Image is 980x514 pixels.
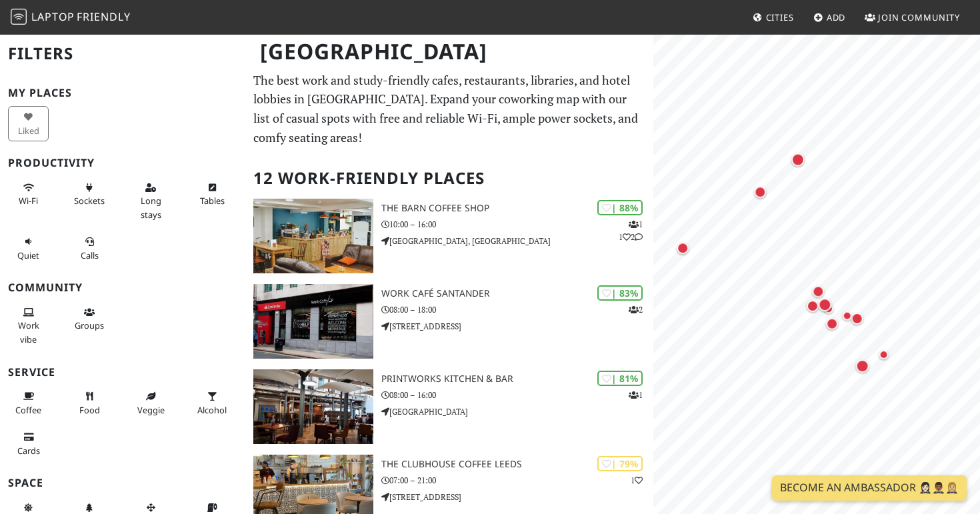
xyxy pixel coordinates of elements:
h2: 12 Work-Friendly Places [253,158,646,199]
a: The Barn Coffee Shop | 88% 112 The Barn Coffee Shop 10:00 – 16:00 [GEOGRAPHIC_DATA], [GEOGRAPHIC_... [245,199,654,273]
a: Work Café Santander | 83% 2 Work Café Santander 08:00 – 18:00 [STREET_ADDRESS] [245,284,654,359]
span: Alcohol [197,404,227,416]
p: 1 [631,474,643,487]
button: Coffee [8,385,49,421]
div: Map marker [821,301,837,317]
span: Long stays [141,195,161,220]
div: Map marker [804,297,821,315]
button: Alcohol [192,385,233,421]
h1: [GEOGRAPHIC_DATA] [249,33,651,70]
span: Laptop [31,9,75,24]
p: 1 [629,389,643,401]
div: Map marker [674,239,691,257]
div: Map marker [809,283,827,300]
span: Friendly [77,9,130,24]
h3: Community [8,281,237,294]
h3: Service [8,366,237,379]
span: Work-friendly tables [200,195,225,207]
button: Tables [192,177,233,212]
p: 2 [629,303,643,316]
a: Become an Ambassador 🤵🏻‍♀️🤵🏾‍♂️🤵🏼‍♀️ [772,475,967,501]
div: | 83% [597,285,643,301]
p: 07:00 – 21:00 [381,474,653,487]
div: Map marker [815,295,834,314]
p: The best work and study-friendly cafes, restaurants, libraries, and hotel lobbies in [GEOGRAPHIC_... [253,71,646,147]
div: Map marker [839,307,855,323]
h3: Work Café Santander [381,288,653,299]
h3: Space [8,477,237,489]
p: 08:00 – 16:00 [381,389,653,401]
button: Wi-Fi [8,177,49,212]
div: | 81% [597,371,643,386]
button: Groups [69,301,110,337]
a: Add [808,5,851,29]
div: Map marker [876,347,892,363]
button: Sockets [69,177,110,212]
span: Video/audio calls [81,249,99,261]
span: Food [79,404,100,416]
span: Coffee [15,404,41,416]
span: Group tables [75,319,104,331]
div: | 88% [597,200,643,215]
a: Cities [747,5,799,29]
a: LaptopFriendly LaptopFriendly [11,6,131,29]
button: Veggie [131,385,171,421]
p: [GEOGRAPHIC_DATA], [GEOGRAPHIC_DATA] [381,235,653,247]
button: Quiet [8,231,49,266]
img: The Barn Coffee Shop [253,199,373,273]
h2: Filters [8,33,237,74]
h3: The Barn Coffee Shop [381,203,653,214]
span: Veggie [137,404,165,416]
span: Quiet [17,249,39,261]
div: Map marker [849,310,866,327]
button: Calls [69,231,110,266]
button: Cards [8,426,49,461]
img: Printworks Kitchen & Bar [253,369,373,444]
span: Credit cards [17,445,40,457]
h3: My Places [8,87,237,99]
div: Map marker [751,183,769,201]
p: [STREET_ADDRESS] [381,320,653,333]
div: Map marker [823,315,841,332]
img: Work Café Santander [253,284,373,359]
h3: Productivity [8,157,237,169]
div: Map marker [853,357,872,375]
p: 1 1 2 [619,218,643,243]
span: Join Community [878,11,960,23]
a: Join Community [859,5,965,29]
div: | 79% [597,456,643,471]
span: Power sockets [74,195,105,207]
button: Work vibe [8,301,49,350]
p: 08:00 – 18:00 [381,303,653,316]
div: Map marker [789,150,807,169]
button: Food [69,385,110,421]
span: Cities [766,11,794,23]
h3: The Clubhouse Coffee Leeds [381,459,653,470]
span: People working [18,319,39,345]
button: Long stays [131,177,171,225]
p: 10:00 – 16:00 [381,218,653,231]
h3: Printworks Kitchen & Bar [381,373,653,385]
span: Add [827,11,846,23]
span: Stable Wi-Fi [19,195,38,207]
p: [STREET_ADDRESS] [381,491,653,503]
a: Printworks Kitchen & Bar | 81% 1 Printworks Kitchen & Bar 08:00 – 16:00 [GEOGRAPHIC_DATA] [245,369,654,444]
img: LaptopFriendly [11,9,27,25]
p: [GEOGRAPHIC_DATA] [381,405,653,418]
